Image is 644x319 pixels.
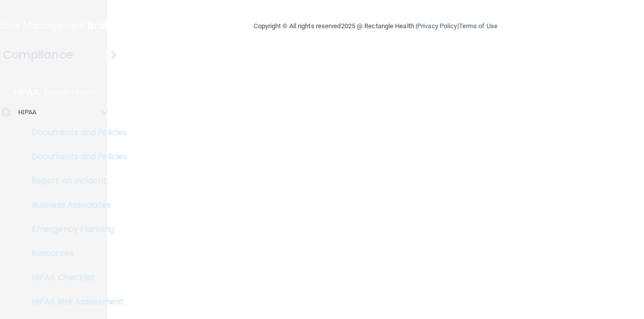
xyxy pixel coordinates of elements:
p: Business Associates [7,200,144,210]
div: Copyright © All rights reserved 2025 @ Rectangle Health | | [192,10,559,42]
p: Learn More! [44,86,98,98]
p: Documents and Policies [7,127,144,138]
p: HIPAA Checklist [7,273,144,283]
p: Resources [7,248,144,259]
a: Privacy Policy [417,22,457,30]
p: Emergency Planning [7,224,144,234]
p: HIPAA [14,86,39,98]
p: Documents and Policies [7,152,144,162]
h4: Compliance [3,48,73,62]
p: HIPAA [18,106,37,118]
p: Report an Incident [7,176,144,186]
a: Terms of Use [459,22,498,30]
p: HIPAA Risk Assessment [7,297,144,307]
